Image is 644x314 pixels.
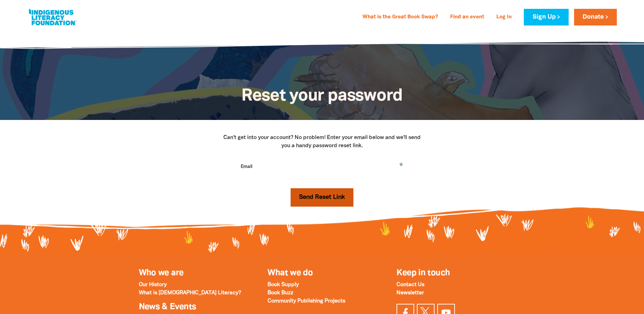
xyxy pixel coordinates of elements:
a: Community Publishing Projects [268,299,345,303]
a: Sign Up [524,9,568,25]
a: Who we are [139,269,184,277]
a: Donate [574,9,617,25]
span: Keep in touch [397,269,450,277]
p: Can't get into your account? No problem! Enter your email below and we'll send you a handy passwo... [220,134,424,150]
a: What is the Great Book Swap? [358,12,442,23]
a: What we do [268,269,313,277]
a: Our History [139,282,167,287]
button: Send Reset Link [291,188,353,207]
a: News & Events [139,303,196,311]
a: Book Supply [268,282,299,287]
a: Book Buzz [268,291,293,295]
a: Newsletter [397,291,424,295]
a: Find an event [446,12,488,23]
a: Log In [492,12,516,23]
a: Contact Us [397,282,424,287]
span: Reset your password [241,88,403,104]
a: What is [DEMOGRAPHIC_DATA] Literacy? [139,291,241,295]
